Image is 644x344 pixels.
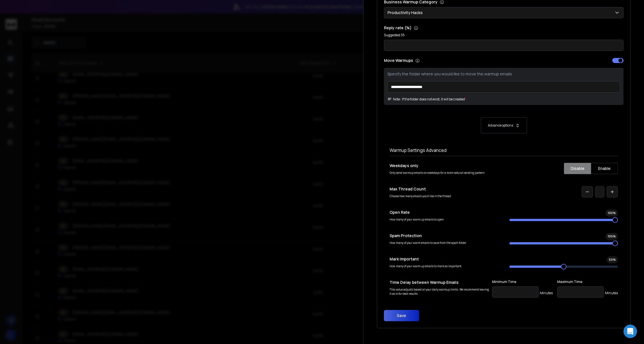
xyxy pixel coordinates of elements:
button: Disable [564,163,591,174]
p: Suggested 35 [384,33,623,37]
button: Advance options [390,117,618,133]
p: Minutes [605,291,618,295]
div: Open Intercom Messenger [623,325,637,338]
p: Mark Important [390,256,498,262]
p: Weekdays only [390,163,498,168]
span: Note: [387,97,401,102]
label: Maximum Time [557,280,618,284]
div: 100 % [606,210,618,217]
div: 100 % [606,233,618,240]
p: Productivity Hacks [388,10,425,15]
p: Open Rate [390,210,498,215]
p: If the folder does not exist, it will be created [402,97,465,102]
h1: Warmup Settings Advanced [390,147,618,154]
p: Spam Protection [390,233,498,239]
p: Choose how many emails you'd like in the thread [390,194,498,198]
p: How many of your warm emails to save from the spam folder [390,241,498,245]
p: Max Thread Count [390,186,498,192]
p: Reply rate (%) [384,25,623,31]
p: How many of your warm up emails to open [390,217,498,222]
label: Minimum Time [492,280,553,284]
div: 50 % [607,256,618,263]
p: Time Delay between Warmup Emails [390,280,490,285]
button: Save [384,310,419,321]
p: Only send warmup emails on weekdays for a more natural sending pattern [390,171,498,175]
button: Enable [591,163,618,174]
p: This value adjusts based on your daily warmup limits. We recommend leaving it as is for best resu... [390,287,490,296]
p: How many of your warm up emails to mark as important [390,264,498,268]
p: Advance options [488,123,513,128]
p: Specify the folder where you would like to move the warmup emails. [387,71,620,77]
p: Minutes [540,291,553,295]
p: Move Warmups [384,58,502,63]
